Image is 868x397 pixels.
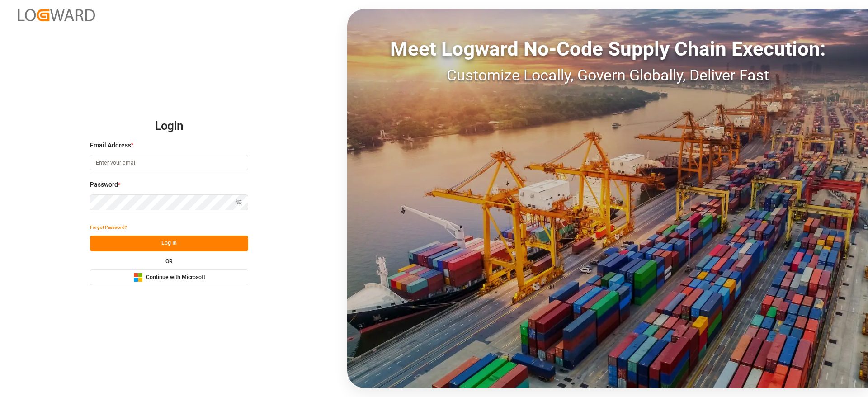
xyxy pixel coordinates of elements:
[90,155,248,170] input: Enter your email
[18,9,95,21] img: Logward_new_orange.png
[347,34,868,64] div: Meet Logward No-Code Supply Chain Execution:
[90,180,118,189] span: Password
[165,259,173,264] small: OR
[90,236,248,251] button: Log In
[90,141,131,150] span: Email Address
[90,269,248,285] button: Continue with Microsoft
[146,274,205,282] span: Continue with Microsoft
[90,220,127,236] button: Forgot Password?
[90,112,248,141] h2: Login
[347,64,868,87] div: Customize Locally, Govern Globally, Deliver Fast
